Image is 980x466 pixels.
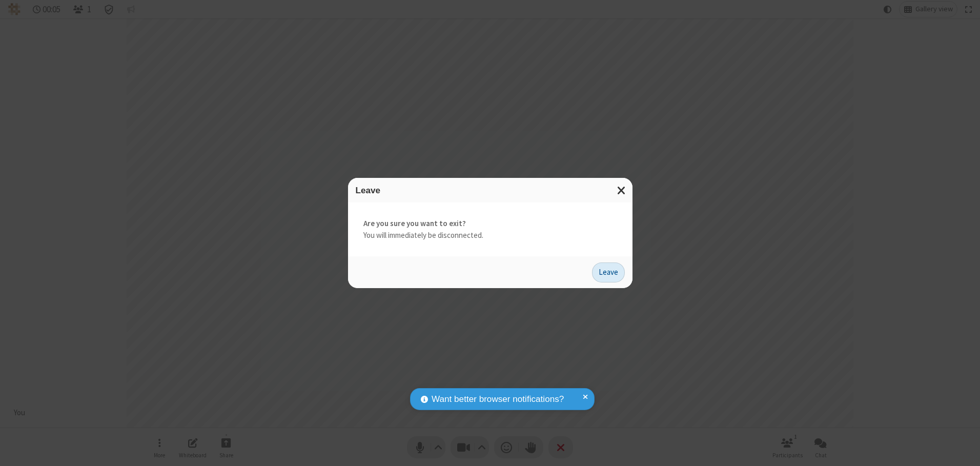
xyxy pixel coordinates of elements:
button: Close modal [611,178,632,203]
div: You will immediately be disconnected. [348,202,632,256]
h3: Leave [356,186,625,195]
button: Leave [592,262,625,283]
strong: Are you sure you want to exit? [363,218,617,230]
span: Want better browser notifications? [432,393,564,406]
